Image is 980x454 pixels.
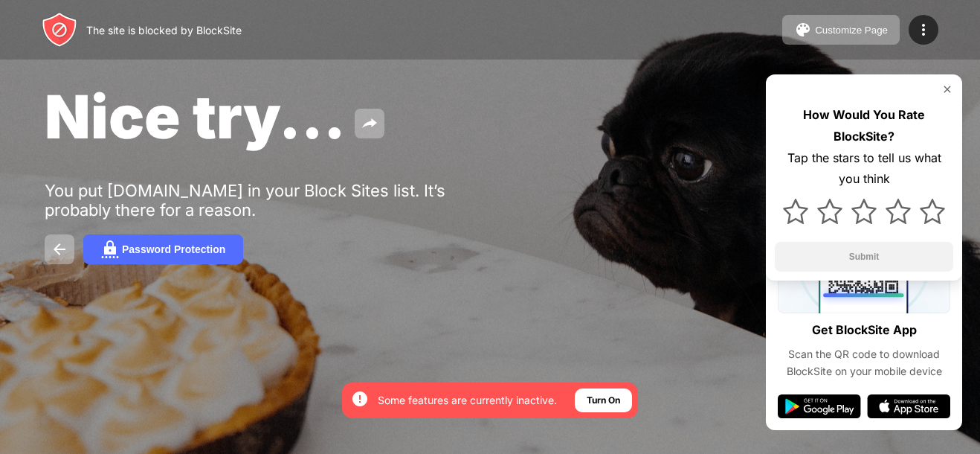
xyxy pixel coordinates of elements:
div: Customize Page [815,25,888,36]
div: How Would You Rate BlockSite? [775,104,953,147]
img: star.svg [817,199,842,224]
img: menu-icon.svg [915,21,932,39]
div: You put [DOMAIN_NAME] in your Block Sites list. It’s probably there for a reason. [45,181,504,220]
button: Customize Page [782,15,900,45]
span: Nice try... [45,80,346,153]
div: Scan the QR code to download BlockSite on your mobile device [778,346,950,380]
img: error-circle-white.svg [351,390,369,408]
img: star.svg [886,199,911,224]
img: star.svg [783,199,808,224]
img: password.svg [101,240,119,258]
img: share.svg [361,115,378,132]
img: back.svg [51,240,68,258]
div: Tap the stars to tell us what you think [775,147,953,191]
div: Some features are currently inactive. [378,393,557,408]
img: star.svg [851,199,877,224]
img: app-store.svg [867,394,950,418]
button: Submit [775,242,953,272]
img: pallet.svg [794,21,812,39]
img: header-logo.svg [42,12,77,48]
div: Password Protection [122,243,225,255]
img: star.svg [920,199,945,224]
div: Turn On [587,393,620,408]
button: Password Protection [83,234,243,264]
img: rate-us-close.svg [941,83,953,95]
img: google-play.svg [778,394,861,418]
div: The site is blocked by BlockSite [86,24,242,36]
